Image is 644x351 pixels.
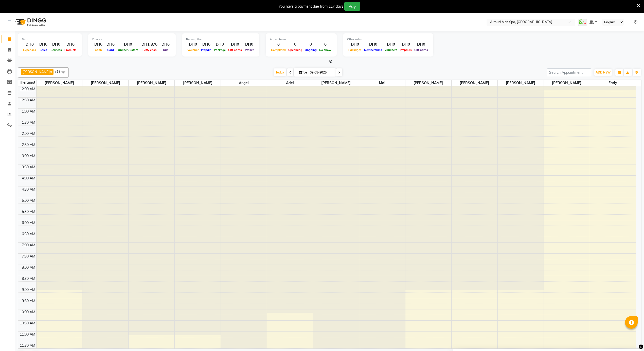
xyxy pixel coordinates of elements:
div: 7:30 AM [21,254,36,259]
div: DH0 [49,42,63,47]
div: Redemption [186,37,255,42]
div: 11:00 AM [19,332,36,337]
div: 1:30 AM [21,120,36,125]
div: DH0 [383,42,399,47]
span: Vouchers [383,48,399,52]
div: DH0 [22,42,37,47]
div: DH1,870 [139,42,159,47]
span: Wallet [244,48,255,52]
div: 0 [303,42,318,47]
div: Finance [92,37,172,42]
div: Other sales [347,37,429,42]
span: Angel [221,80,267,86]
span: [PERSON_NAME] [129,80,174,86]
span: Completed [270,48,287,52]
div: DH0 [159,42,172,47]
span: Mai [359,80,405,86]
span: Voucher [186,48,200,52]
div: 0 [287,42,303,47]
div: DH0 [186,42,200,47]
div: 12:30 AM [19,98,36,103]
div: 1:00 AM [21,109,36,114]
a: x [50,70,52,74]
span: Online/Custom [117,48,139,52]
div: 10:00 AM [19,309,36,315]
div: DH0 [104,42,117,47]
div: Appointment [270,37,333,42]
span: Gift Cards [227,48,243,52]
div: 7:00 AM [21,243,36,248]
span: Prepaids [399,48,413,52]
span: [PERSON_NAME] [313,80,359,86]
span: Card [106,48,115,52]
div: DH0 [363,42,383,47]
img: logo [13,15,48,29]
span: Memberships [363,48,383,52]
div: DH0 [399,42,413,47]
div: 11:30 AM [19,343,36,348]
span: [PERSON_NAME] [405,80,451,86]
span: Today [274,68,286,76]
div: DH0 [347,42,363,47]
div: 3:00 AM [21,153,36,159]
span: [PERSON_NAME] [452,80,497,86]
span: No show [318,48,333,52]
div: 12:00 AM [19,86,36,92]
span: ADD NEW [596,70,611,74]
button: Pay [344,2,360,11]
span: Package [213,48,227,52]
div: DH0 [213,42,227,47]
div: 4:00 AM [21,176,36,181]
span: [PERSON_NAME] [544,80,590,86]
div: 5:00 AM [21,198,36,203]
div: 10:30 AM [19,321,36,326]
div: 9:00 AM [21,287,36,292]
button: ADD NEW [594,69,612,76]
div: 0 [270,42,287,47]
div: Therapist [18,80,36,85]
div: DH0 [243,42,255,47]
span: Services [49,48,63,52]
span: [PERSON_NAME] [498,80,544,86]
span: Sales [39,48,48,52]
span: Prepaid [200,48,213,52]
span: Fady [590,80,636,86]
span: Expenses [22,48,37,52]
span: Upcoming [287,48,303,52]
span: Due [162,48,170,52]
div: 2:30 AM [21,142,36,147]
span: Gift Cards [413,48,429,52]
div: DH0 [413,42,429,47]
div: DH0 [63,42,78,47]
span: [PERSON_NAME] [23,70,50,74]
div: Total [22,37,78,42]
span: Ongoing [303,48,318,52]
div: You have a payment due from 117 days [279,4,343,9]
span: [PERSON_NAME] [175,80,221,86]
div: 2:00 AM [21,131,36,136]
div: 6:00 AM [21,220,36,226]
div: 5:30 AM [21,209,36,214]
iframe: chat widget [623,331,639,346]
span: Adel [267,80,313,86]
div: DH0 [227,42,243,47]
div: 3:30 AM [21,164,36,170]
span: [PERSON_NAME] [37,80,82,86]
input: 2025-09-02 [308,69,334,76]
input: Search Appointment [547,68,591,76]
div: DH0 [117,42,139,47]
span: +13 [55,69,64,73]
span: Packages [347,48,363,52]
span: Petty cash [141,48,158,52]
div: DH0 [37,42,49,47]
div: 9:30 AM [21,298,36,304]
div: 6:30 AM [21,231,36,237]
div: DH0 [92,42,104,47]
div: 8:30 AM [21,276,36,281]
div: 0 [318,42,333,47]
span: Tue [298,70,308,74]
span: Products [63,48,78,52]
span: Cash [94,48,103,52]
div: 4:30 AM [21,187,36,192]
div: DH0 [200,42,213,47]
